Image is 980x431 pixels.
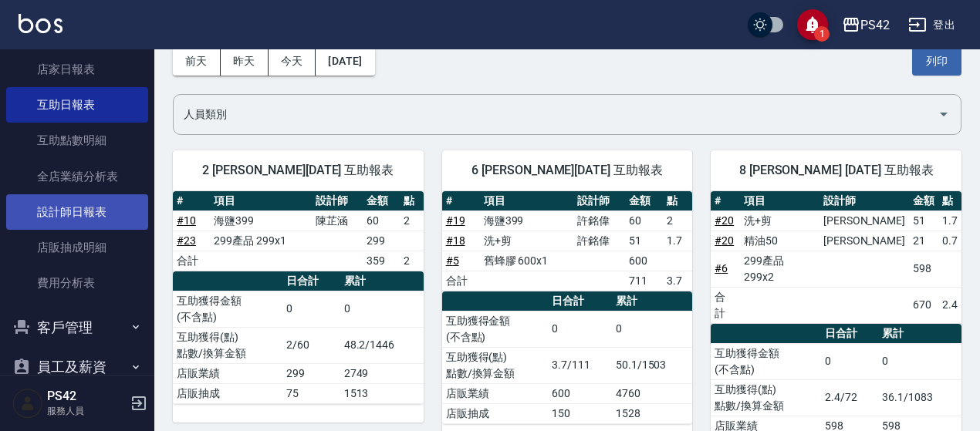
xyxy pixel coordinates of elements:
a: #6 [715,262,728,274]
a: #10 [177,214,196,227]
td: 0.7 [938,231,961,251]
td: 2.4 [938,287,961,323]
td: 2.4/72 [821,379,878,416]
table: a dense table [711,191,961,324]
td: 互助獲得金額 (不含點) [442,311,549,347]
td: [PERSON_NAME] [819,231,909,251]
div: PS42 [860,15,890,35]
a: 費用分析表 [6,265,148,301]
td: 150 [548,403,611,423]
td: 2/60 [282,327,340,363]
td: 3.7/111 [548,347,611,383]
h5: PS42 [47,389,126,404]
td: 合計 [711,287,740,323]
a: #19 [446,214,465,227]
th: 累計 [612,291,692,311]
img: Logo [19,14,63,33]
td: 2 [400,210,424,231]
td: 51 [909,210,938,231]
th: 點 [663,191,693,211]
th: 金額 [909,191,938,211]
td: 合計 [442,271,480,291]
button: 昨天 [221,47,269,76]
button: [DATE] [316,47,374,76]
button: 今天 [269,47,316,76]
td: 互助獲得金額 (不含點) [173,291,282,327]
span: 1 [814,26,830,42]
td: 許銘偉 [573,210,625,231]
td: 711 [625,271,663,291]
td: 合計 [173,251,210,271]
td: 店販抽成 [442,403,549,423]
td: 0 [340,291,424,327]
td: 海鹽399 [210,210,312,231]
th: 設計師 [312,191,363,211]
button: 客戶管理 [6,308,148,348]
a: 互助日報表 [6,87,148,123]
td: 60 [625,210,663,231]
th: 設計師 [819,191,909,211]
table: a dense table [173,191,424,271]
button: 員工及薪資 [6,347,148,387]
td: 互助獲得(點) 點數/換算金額 [711,379,820,416]
th: 日合計 [821,324,878,344]
td: 4760 [612,383,692,403]
td: 0 [282,291,340,327]
th: # [711,191,740,211]
a: #5 [446,254,459,267]
th: # [173,191,210,211]
td: 精油50 [740,231,819,251]
button: PS42 [836,9,896,41]
td: 359 [363,251,400,271]
td: 21 [909,231,938,251]
th: 日合計 [548,291,611,311]
a: 店販抽成明細 [6,230,148,265]
span: 6 [PERSON_NAME][DATE] 互助報表 [461,163,674,178]
span: 2 [PERSON_NAME][DATE] 互助報表 [191,163,405,178]
table: a dense table [442,291,693,424]
td: 店販業績 [442,383,549,403]
td: 洗+剪 [480,231,573,251]
button: 列印 [912,47,961,76]
td: 互助獲得(點) 點數/換算金額 [173,327,282,363]
th: 項目 [740,191,819,211]
td: 0 [548,311,611,347]
a: #18 [446,234,465,247]
th: 項目 [480,191,573,211]
a: 店家日報表 [6,52,148,87]
th: 點 [938,191,961,211]
td: 299產品 299x1 [210,231,312,251]
button: 登出 [902,11,961,39]
td: 互助獲得(點) 點數/換算金額 [442,347,549,383]
input: 人員名稱 [180,101,931,128]
p: 服務人員 [47,404,126,418]
a: 互助點數明細 [6,123,148,158]
td: 店販業績 [173,363,282,383]
td: 1528 [612,403,692,423]
th: 金額 [625,191,663,211]
img: Person [12,388,43,419]
td: [PERSON_NAME] [819,210,909,231]
table: a dense table [173,271,424,404]
th: # [442,191,480,211]
td: 陳芷涵 [312,210,363,231]
td: 36.1/1083 [878,379,961,416]
span: 8 [PERSON_NAME] [DATE] 互助報表 [729,163,943,178]
td: 50.1/1503 [612,347,692,383]
td: 51 [625,231,663,251]
td: 舊蜂膠 600x1 [480,251,573,271]
td: 2 [400,251,424,271]
td: 3.7 [663,271,693,291]
a: #20 [715,234,734,247]
td: 洗+剪 [740,210,819,231]
td: 60 [363,210,400,231]
a: 設計師日報表 [6,194,148,230]
table: a dense table [442,191,693,291]
td: 1.7 [938,210,961,231]
th: 累計 [878,324,961,344]
td: 許銘偉 [573,231,625,251]
td: 600 [548,383,611,403]
td: 0 [878,343,961,379]
th: 日合計 [282,271,340,291]
td: 1513 [340,383,424,403]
